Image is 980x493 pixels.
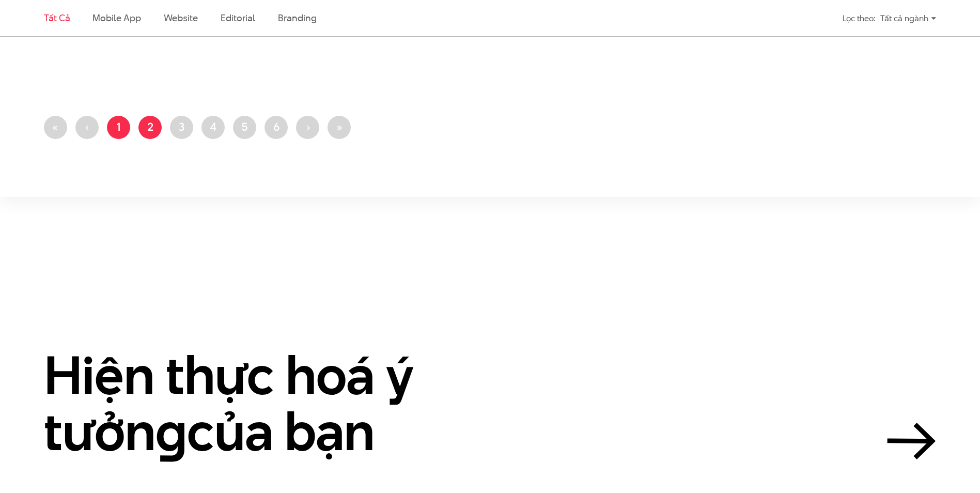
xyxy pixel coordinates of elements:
span: » [336,119,343,134]
div: Tất cả ngành [880,9,936,27]
a: Editorial [221,11,255,24]
a: Hiện thực hoá ý tưởngcủa bạn [44,347,936,460]
a: Website [164,11,198,24]
a: 1 [107,116,130,139]
a: 3 [170,116,193,139]
a: 4 [201,116,225,139]
en: g [155,394,187,468]
span: « [52,119,59,134]
a: Branding [278,11,316,24]
a: Tất cả [44,11,70,24]
div: Lọc theo: [843,9,875,27]
h2: Hiện thực hoá ý tưởn của bạn [44,347,509,460]
a: 5 [233,116,256,139]
span: ‹ [85,119,89,134]
span: › [306,119,310,134]
a: 6 [265,116,288,139]
a: Mobile app [92,11,141,24]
